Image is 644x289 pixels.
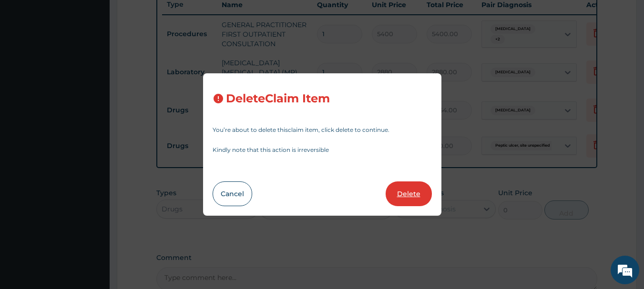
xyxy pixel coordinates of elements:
div: Chat with us now [50,53,160,66]
h3: Delete Claim Item [226,92,330,105]
p: Kindly note that this action is irreversible [213,147,432,153]
div: Minimize live chat window [156,5,179,28]
img: d_794563401_company_1708531726252_794563401 [18,48,39,71]
p: You’re about to delete this claim item , click delete to continue. [213,127,432,133]
button: Cancel [213,181,252,206]
span: We're online! [55,85,132,181]
textarea: Type your message and hit 'Enter' [5,190,182,223]
button: Delete [386,181,432,206]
